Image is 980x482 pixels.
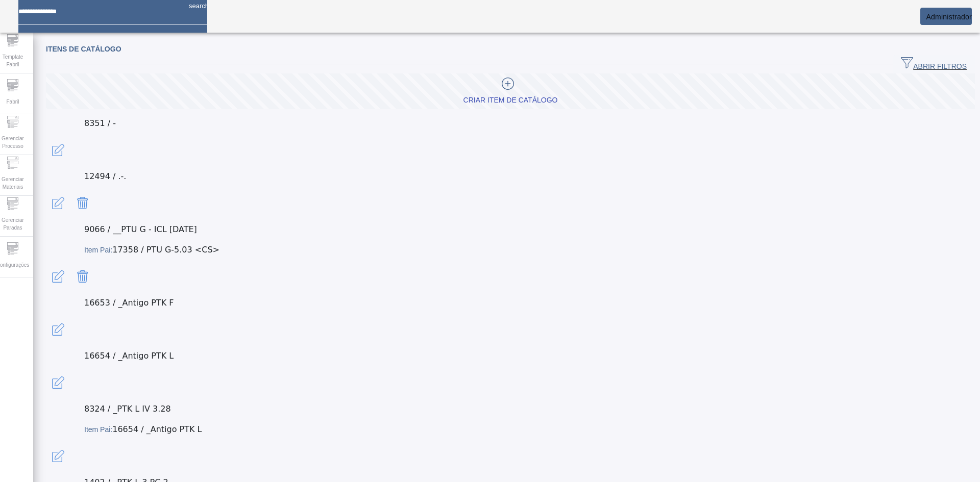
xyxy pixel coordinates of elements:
p: 17358 / PTU G-5.03 <CS> [84,244,975,256]
p: 12494 / .-. [84,170,975,183]
p: 16654 / _Antigo PTK L [84,350,975,362]
p: 9066 / __PTU G - ICL [DATE] [84,223,975,236]
span: Administrador [926,13,972,21]
p: 8324 / _PTK L IV 3.28 [84,403,975,415]
p: 16653 / _Antigo PTK F [84,297,975,309]
button: CRIAR ITEM DE CATÁLOGO [46,73,975,109]
span: ABRIR FILTROS [901,57,967,72]
span: Item Pai: [84,425,112,434]
div: CRIAR ITEM DE CATÁLOGO [463,95,558,106]
button: ABRIR FILTROS [893,55,975,73]
span: Item Pai: [84,246,112,254]
span: Itens de catálogo [46,45,121,53]
span: Fabril [3,95,22,109]
img: logo-mes-athena [8,8,95,24]
p: 8351 / - [84,117,975,130]
button: Delete [70,264,95,289]
p: 16654 / _Antigo PTK L [84,423,975,436]
button: Delete [70,191,95,215]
